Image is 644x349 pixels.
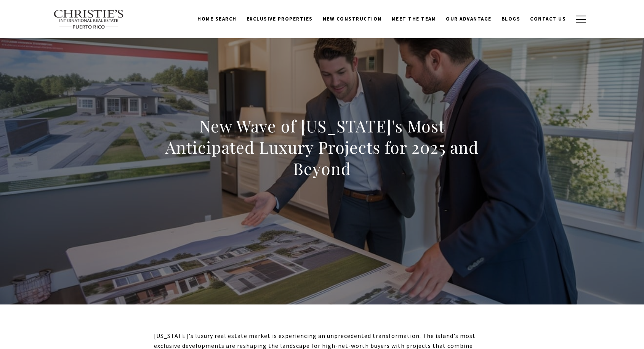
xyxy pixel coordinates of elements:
[192,12,242,26] a: Home Search
[530,16,566,22] span: Contact Us
[318,12,387,26] a: New Construction
[387,12,441,26] a: Meet the Team
[501,16,521,22] span: Blogs
[242,12,318,26] a: Exclusive Properties
[497,12,525,26] a: Blogs
[441,12,497,26] a: Our Advantage
[446,16,492,22] span: Our Advantage
[154,115,490,179] h1: New Wave of [US_STATE]'s Most Anticipated Luxury Projects for 2025 and Beyond
[53,10,124,29] img: Christie's International Real Estate text transparent background
[525,12,571,26] a: Contact Us
[323,16,382,22] span: New Construction
[571,8,591,30] button: button
[247,16,313,22] span: Exclusive Properties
